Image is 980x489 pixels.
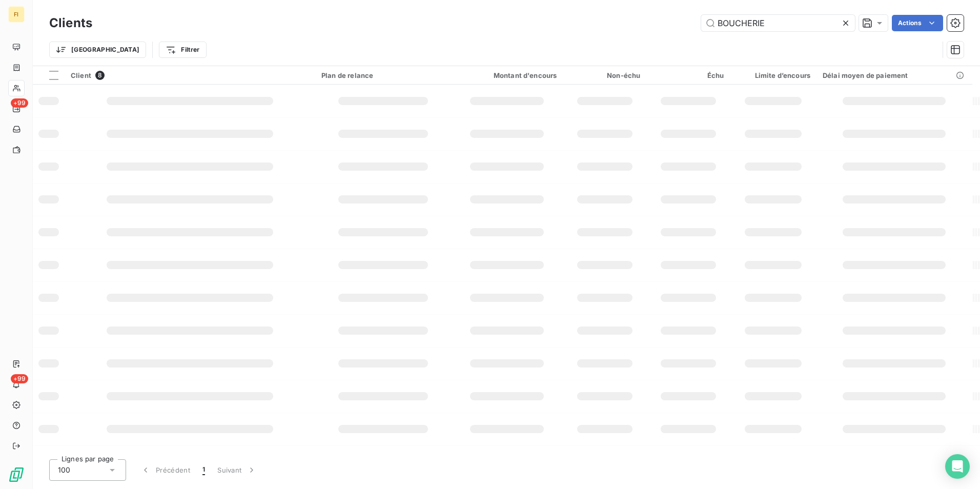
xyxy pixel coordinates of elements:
[945,454,970,479] div: Open Intercom Messenger
[58,465,70,475] span: 100
[823,71,966,79] div: Délai moyen de paiement
[49,14,92,32] h3: Clients
[569,71,640,79] div: Non-échu
[71,71,91,79] span: Client
[49,42,146,58] button: [GEOGRAPHIC_DATA]
[701,15,855,31] input: Rechercher
[11,374,28,383] span: +99
[211,459,263,481] button: Suivant
[8,466,25,483] img: Logo LeanPay
[134,459,196,481] button: Précédent
[202,465,205,475] span: 1
[892,15,943,31] button: Actions
[652,71,724,79] div: Échu
[196,459,211,481] button: 1
[159,42,206,58] button: Filtrer
[8,6,25,23] div: FI
[95,71,105,80] span: 8
[11,98,28,108] span: +99
[321,71,445,79] div: Plan de relance
[736,71,810,79] div: Limite d’encours
[457,71,557,79] div: Montant d'encours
